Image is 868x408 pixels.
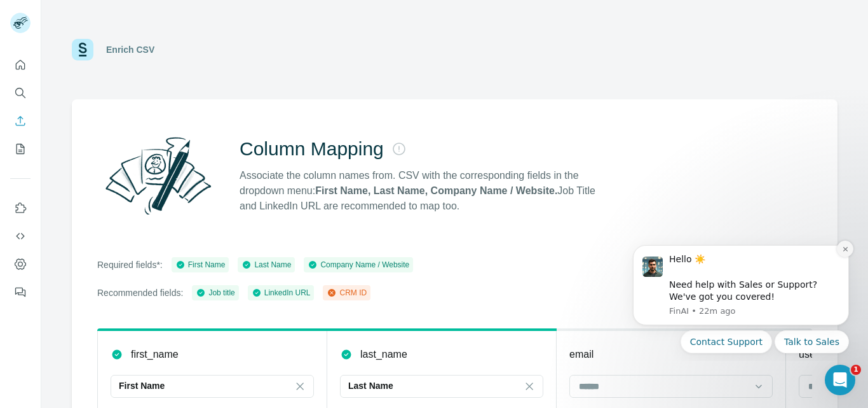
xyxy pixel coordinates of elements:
[10,253,31,276] button: Dashboard
[360,347,407,362] p: last_name
[327,287,367,299] div: CRM ID
[10,197,31,220] button: Use Surfe on LinkedIn
[614,234,868,361] iframe: Intercom notifications message
[196,287,234,299] div: Job title
[241,259,291,271] div: Last Name
[10,137,31,160] button: My lists
[55,20,226,69] div: Hello ☀️ ​ Need help with Sales or Support? We've got you covered!
[10,81,31,104] button: Search
[223,7,240,24] button: Dismiss notification
[97,130,219,222] img: Surfe Illustration - Column Mapping
[252,287,311,299] div: LinkedIn URL
[106,43,154,56] div: Enrich CSV
[240,168,607,214] p: Associate the column names from. CSV with the corresponding fields in the dropdown menu: Job Titl...
[72,39,93,60] img: Surfe Logo
[825,365,855,395] iframe: Intercom live chat
[10,53,31,76] button: Quick start
[19,97,235,120] div: Quick reply options
[10,225,31,248] button: Use Surfe API
[10,281,31,304] button: Feedback
[175,259,226,271] div: First Name
[97,258,163,271] p: Required fields*:
[308,259,409,271] div: Company Name / Website
[119,379,165,392] p: First Name
[67,97,158,120] button: Quick reply: Contact Support
[851,365,861,375] span: 1
[55,72,226,83] p: Message from FinAI, sent 22m ago
[315,185,557,196] strong: First Name, Last Name, Company Name / Website.
[569,347,593,362] p: email
[240,137,384,160] h2: Column Mapping
[10,109,31,132] button: Enrich CSV
[131,347,179,362] p: first_name
[161,97,235,120] button: Quick reply: Talk to Sales
[29,23,49,43] img: Profile image for FinAI
[55,20,226,69] div: Message content
[348,379,393,392] p: Last Name
[97,286,183,299] p: Recommended fields:
[19,11,235,92] div: message notification from FinAI, 22m ago. Hello ☀️ ​ Need help with Sales or Support? We've got y...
